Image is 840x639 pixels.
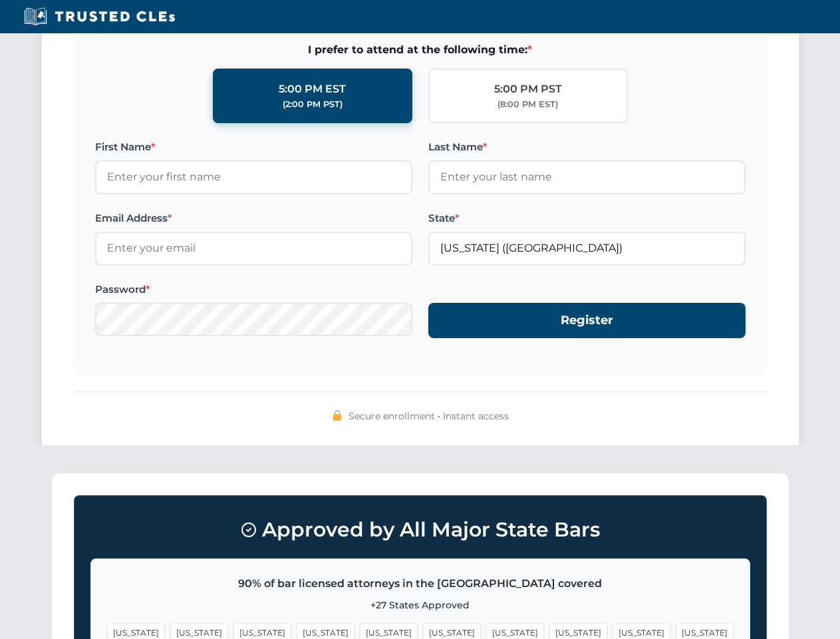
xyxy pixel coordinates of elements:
[107,598,734,612] p: +27 States Approved
[283,98,343,111] div: (2:00 PM PST)
[95,139,412,155] label: First Name
[279,81,346,98] div: 5:00 PM EST
[428,160,746,194] input: Enter your last name
[428,232,746,265] input: Florida (FL)
[20,7,179,27] img: Trusted CLEs
[497,98,558,111] div: (8:00 PM EST)
[95,160,412,194] input: Enter your first name
[494,81,562,98] div: 5:00 PM PST
[349,409,509,423] span: Secure enrollment • Instant access
[95,41,746,59] span: I prefer to attend at the following time:
[428,139,746,155] label: Last Name
[90,512,750,548] h3: Approved by All Major State Bars
[428,210,746,226] label: State
[332,410,343,421] img: 🔒
[107,575,734,592] p: 90% of bar licensed attorneys in the [GEOGRAPHIC_DATA] covered
[428,303,746,338] button: Register
[95,210,412,226] label: Email Address
[95,282,412,298] label: Password
[95,232,412,265] input: Enter your email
